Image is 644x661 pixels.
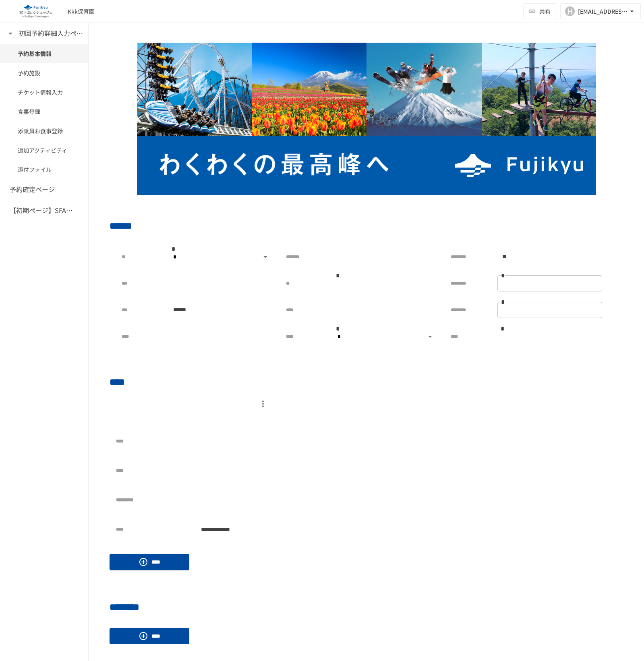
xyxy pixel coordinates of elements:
[18,107,70,116] span: 食事登録
[10,184,55,195] h6: 予約確定ページ
[578,6,628,17] div: [EMAIL_ADDRESS][DOMAIN_NAME]
[19,28,83,39] h6: 初回予約詳細入力ページ
[68,7,95,16] div: Kkk保育園
[565,6,575,16] div: H
[18,146,70,155] span: 追加アクティビティ
[18,88,70,97] span: チケット情報入力
[137,43,596,195] img: aBYkLqpyozxcRUIzwTbdsAeJVhA2zmrFK2AAxN90RDr
[10,205,74,216] h6: 【初期ページ】SFAの会社同期
[18,165,70,174] span: 添付ファイル
[539,7,551,16] span: 共有
[18,49,70,58] span: 予約基本情報
[10,5,61,18] img: eQeGXtYPV2fEKIA3pizDiVdzO5gJTl2ahLbsPaD2E4R
[18,68,70,77] span: 予約施設
[560,3,641,19] button: H[EMAIL_ADDRESS][DOMAIN_NAME]
[18,126,70,135] span: 添乗員お食事登録
[523,3,557,19] button: 共有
